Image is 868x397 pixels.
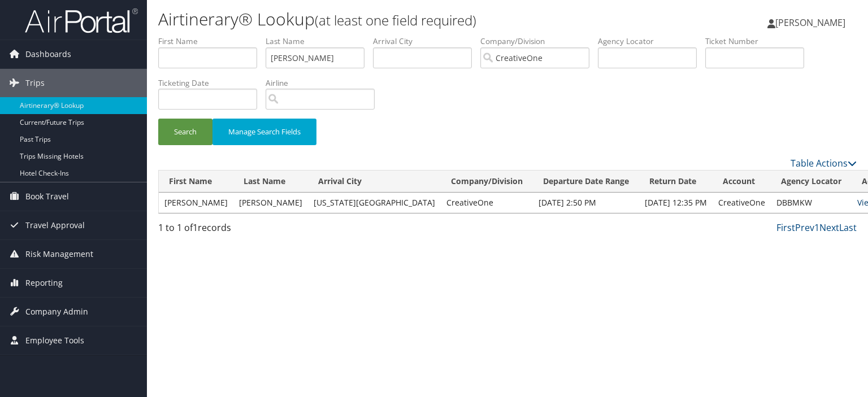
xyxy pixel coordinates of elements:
[158,77,266,89] label: Ticketing Date
[25,69,45,97] span: Trips
[158,36,266,47] label: First Name
[713,171,771,193] th: Account: activate to sort column ascending
[25,269,63,297] span: Reporting
[308,193,441,213] td: [US_STATE][GEOGRAPHIC_DATA]
[533,193,639,213] td: [DATE] 2:50 PM
[713,193,771,213] td: CreativeOne
[639,171,713,193] th: Return Date: activate to sort column ascending
[266,77,383,89] label: Airline
[767,6,857,40] a: [PERSON_NAME]
[705,36,813,47] label: Ticket Number
[839,221,857,234] a: Last
[233,171,308,193] th: Last Name: activate to sort column ascending
[775,16,845,29] span: [PERSON_NAME]
[533,171,639,193] th: Departure Date Range: activate to sort column ascending
[598,36,705,47] label: Agency Locator
[25,211,85,239] span: Travel Approval
[266,36,373,47] label: Last Name
[158,119,212,145] button: Search
[373,36,480,47] label: Arrival City
[212,119,316,145] button: Manage Search Fields
[25,240,93,268] span: Risk Management
[441,193,533,213] td: CreativeOne
[771,171,852,193] th: Agency Locator: activate to sort column ascending
[771,193,852,213] td: DBBMKW
[158,7,624,31] h1: Airtinerary® Lookup
[639,193,713,213] td: [DATE] 12:35 PM
[441,171,533,193] th: Company/Division
[819,221,839,234] a: Next
[791,157,857,169] a: Table Actions
[315,11,476,29] small: (at least one field required)
[25,7,138,34] img: airportal-logo.png
[233,193,308,213] td: [PERSON_NAME]
[25,326,84,355] span: Employee Tools
[25,298,88,326] span: Company Admin
[158,221,320,240] div: 1 to 1 of records
[25,40,71,68] span: Dashboards
[480,36,598,47] label: Company/Division
[193,221,198,234] span: 1
[776,221,795,234] a: First
[795,221,814,234] a: Prev
[308,171,441,193] th: Arrival City: activate to sort column ascending
[814,221,819,234] a: 1
[159,193,233,213] td: [PERSON_NAME]
[25,182,69,211] span: Book Travel
[159,171,233,193] th: First Name: activate to sort column ascending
